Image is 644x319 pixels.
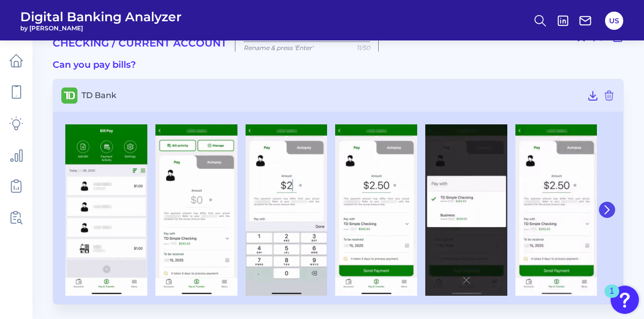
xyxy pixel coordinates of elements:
span: Digital Banking Analyzer [20,9,182,24]
div: 1 [610,291,614,304]
h2: Checking / Current Account [53,37,227,49]
p: Rename & press 'Enter' [244,44,370,52]
span: by [PERSON_NAME] [20,24,182,32]
button: US [605,12,623,30]
span: 11/50 [356,44,370,52]
img: TD Bank [515,124,597,296]
img: TD Bank [335,124,417,296]
img: TD Bank [65,124,147,296]
img: TD Bank [155,124,237,296]
img: TD Bank [246,124,328,296]
img: TD Bank [425,124,507,296]
h3: Can you pay bills? [53,60,624,71]
button: Open Resource Center, 1 new notification [611,286,639,314]
span: TD Bank [82,90,583,100]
